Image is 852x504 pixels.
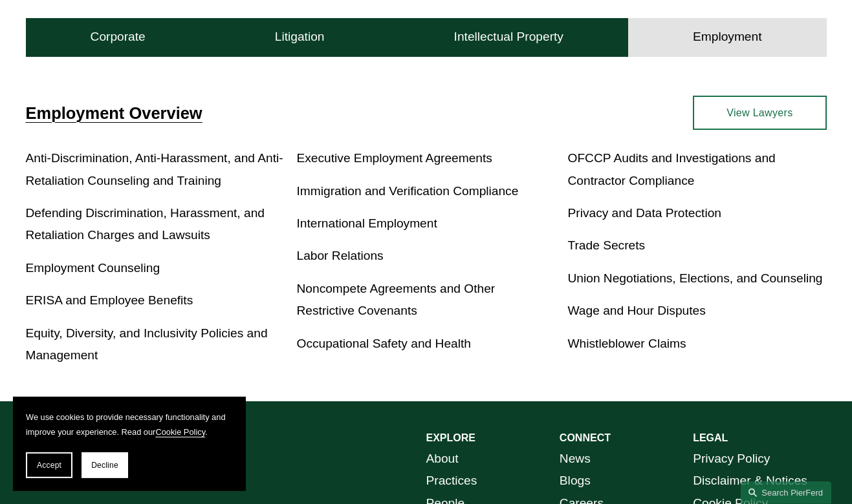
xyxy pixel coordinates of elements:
a: Search this site [741,481,831,504]
a: View Lawyers [693,96,826,130]
a: Privacy and Data Protection [568,206,721,220]
a: ERISA and Employee Benefits [26,293,193,307]
h4: Litigation [275,29,325,45]
a: Whistleblower Claims [568,337,686,350]
a: Employment Overview [26,104,202,122]
h4: Corporate [91,29,146,45]
span: Decline [91,461,118,470]
a: Trade Secrets [568,238,646,252]
a: About [426,448,459,470]
span: Accept [37,461,61,470]
p: We use cookies to provide necessary functionality and improve your experience. Read our . [26,410,233,439]
a: Noncompete Agreements and Other Restrictive Covenants [297,282,496,317]
button: Decline [82,452,128,478]
h4: Employment [693,29,761,45]
a: Defending Discrimination, Harassment, and Retaliation Charges and Lawsuits [26,206,265,242]
a: Privacy Policy [693,448,770,470]
a: Anti-Discrimination, Anti-Harassment, and Anti-Retaliation Counseling and Training [26,151,283,187]
button: Accept [26,452,72,478]
a: Disclaimer & Notices [693,470,807,492]
a: Wage and Hour Disputes [568,304,706,317]
a: Practices [426,470,477,492]
a: OFCCP Audits and Investigations and Contractor Compliance [568,151,776,187]
a: Union Negotiations, Elections, and Counseling [568,271,823,285]
strong: EXPLORE [426,432,475,443]
h4: Intellectual Property [454,29,563,45]
a: Executive Employment Agreements [297,151,492,165]
strong: LEGAL [693,432,728,443]
a: Cookie Policy [155,427,205,437]
a: News [560,448,591,470]
a: Equity, Diversity, and Inclusivity Policies and Management [26,326,268,362]
a: Occupational Safety and Health [297,337,471,350]
a: Employment Counseling [26,261,160,275]
a: International Employment [297,216,437,230]
section: Cookie banner [13,397,246,491]
a: Labor Relations [297,249,384,262]
a: Immigration and Verification Compliance [297,184,519,198]
strong: CONNECT [560,432,611,443]
a: Blogs [560,470,591,492]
